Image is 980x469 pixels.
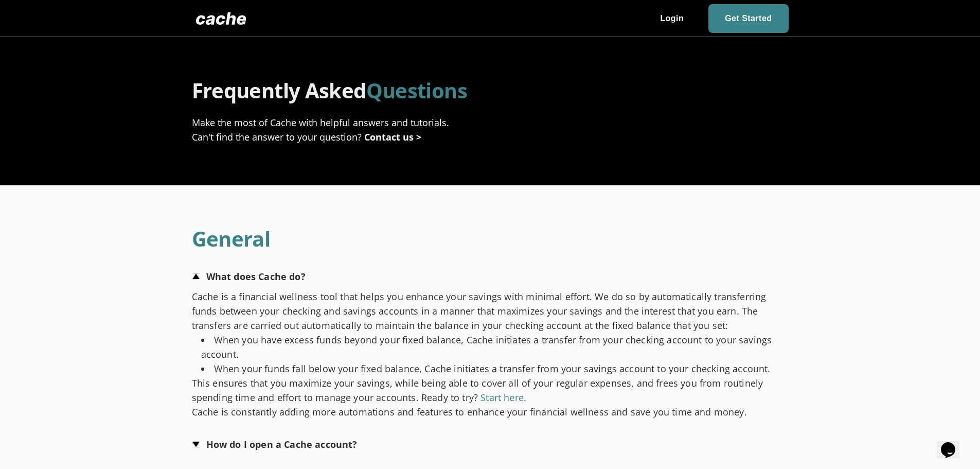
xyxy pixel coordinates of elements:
[366,76,467,105] span: Questions
[192,377,763,404] span: This ensures that you maximize your savings, while being able to cover all of your regular expens...
[192,431,358,457] button: How do I open a Cache account?
[214,362,771,375] span: When your funds fall below your fixed balance, Cache initiates a transfer from your savings accou...
[192,78,789,103] h1: Frequently Asked
[192,264,200,289] img: Arrow
[192,290,767,332] span: Cache is a financial wellness tool that helps you enhance your savings with minimal effort. We do...
[192,431,200,457] img: Arrow
[201,334,772,360] span: When you have excess funds beyond your fixed balance, Cache initiates a transfer from your checki...
[480,391,526,404] a: Start here.
[192,264,306,289] button: What does Cache do?
[362,131,421,143] a: Contact us >
[192,115,789,144] div: Make the most of Cache with helpful answers and tutorials. Can't find the answer to your question?
[644,4,700,33] a: Login
[192,8,251,29] img: Logo
[192,406,747,418] span: Cache is constantly adding more automations and features to enhance your financial wellness and s...
[937,428,970,459] iframe: chat widget
[708,4,788,33] a: Get Started
[192,227,271,251] h1: General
